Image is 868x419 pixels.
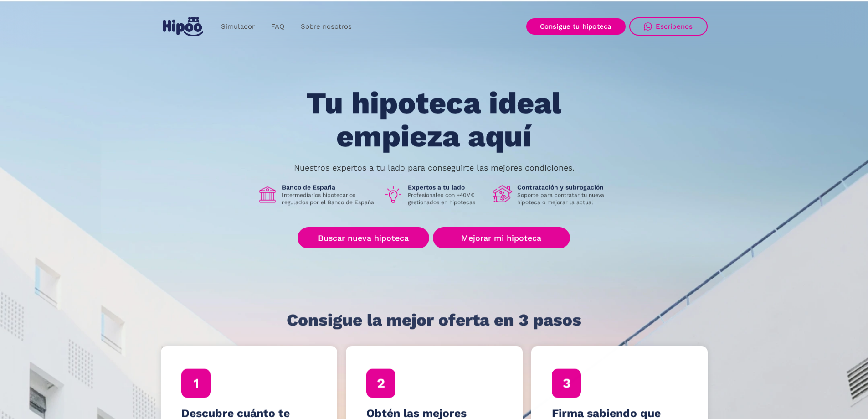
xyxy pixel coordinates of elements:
[629,17,708,36] a: Escríbenos
[282,183,376,191] h1: Banco de España
[294,164,575,171] p: Nuestros expertos a tu lado para conseguirte las mejores condiciones.
[282,191,376,206] p: Intermediarios hipotecarios regulados por el Banco de España
[213,18,263,36] a: Simulador
[408,183,485,191] h1: Expertos a tu lado
[298,228,429,249] a: Buscar nueva hipoteca
[408,191,485,206] p: Profesionales con +40M€ gestionados en hipotecas
[287,311,581,329] h1: Consigue la mejor oferta en 3 pasos
[261,87,606,153] h1: Tu hipoteca ideal empieza aquí
[161,13,205,40] a: home
[517,191,611,206] p: Soporte para contratar tu nueva hipoteca o mejorar la actual
[433,228,570,249] a: Mejorar mi hipoteca
[263,18,293,36] a: FAQ
[656,22,693,31] div: Escríbenos
[293,18,360,36] a: Sobre nosotros
[526,18,626,35] a: Consigue tu hipoteca
[517,183,611,191] h1: Contratación y subrogación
